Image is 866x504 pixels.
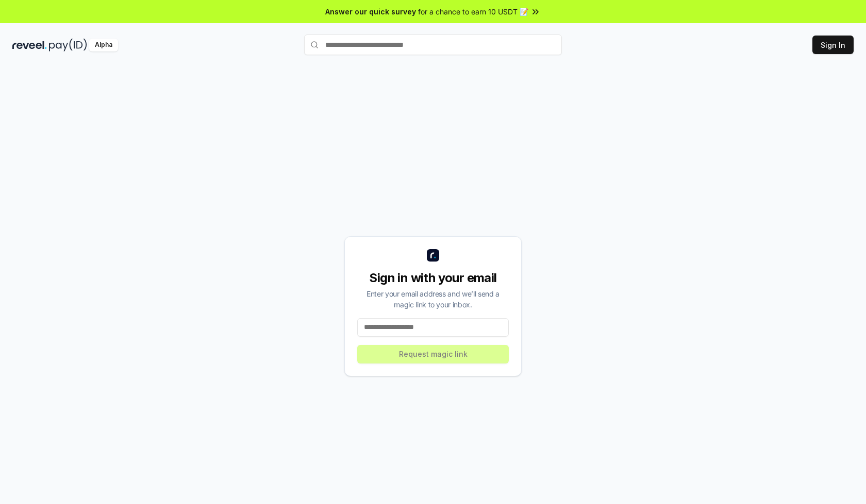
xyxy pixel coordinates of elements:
[49,39,87,51] img: pay_id
[89,39,118,51] div: Alpha
[325,6,416,17] span: Answer our quick survey
[427,249,439,262] img: logo_small
[357,270,509,286] div: Sign in with your email
[357,288,509,310] div: Enter your email address and we’ll send a magic link to your inbox.
[812,36,854,54] button: Sign In
[12,39,47,51] img: reveel_dark
[418,6,528,17] span: for a chance to earn 10 USDT 📝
